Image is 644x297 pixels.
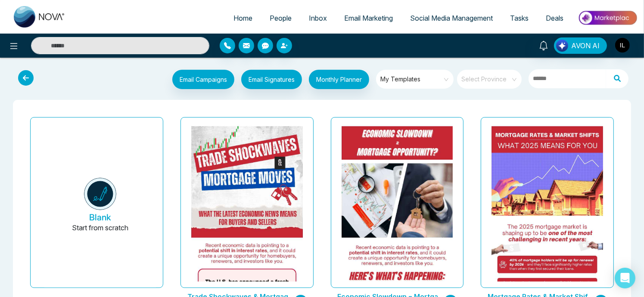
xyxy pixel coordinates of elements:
a: Tasks [501,10,537,26]
span: My Templates [380,73,451,86]
span: Deals [546,14,563,22]
span: Social Media Management [410,14,493,22]
img: Nova CRM Logo [14,6,65,28]
img: Lead Flow [556,40,568,52]
a: Email Signatures [234,70,302,91]
span: Inbox [309,14,327,22]
a: Deals [537,10,572,26]
img: novacrm [84,178,116,210]
button: BlankStart from scratch [44,124,156,288]
div: Open Intercom Messenger [615,268,635,288]
span: AVON AI [571,40,600,51]
span: Email Marketing [344,14,393,22]
a: Email Campaigns [165,74,234,83]
a: Home [225,10,261,26]
button: Monthly Planner [309,70,369,89]
h5: Blank [89,212,111,223]
span: Home [233,14,252,22]
button: Email Campaigns [172,70,234,89]
a: Email Marketing [336,10,401,26]
button: AVON AI [554,37,607,54]
a: People [261,10,300,26]
p: Start from scratch [72,223,128,243]
button: Email Signatures [241,70,302,89]
a: Monthly Planner [302,70,369,91]
a: Inbox [300,10,336,26]
span: Tasks [510,14,529,22]
img: User Avatar [615,38,630,53]
img: Market-place.gif [576,8,639,28]
span: People [270,14,292,22]
a: Social Media Management [401,10,501,26]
